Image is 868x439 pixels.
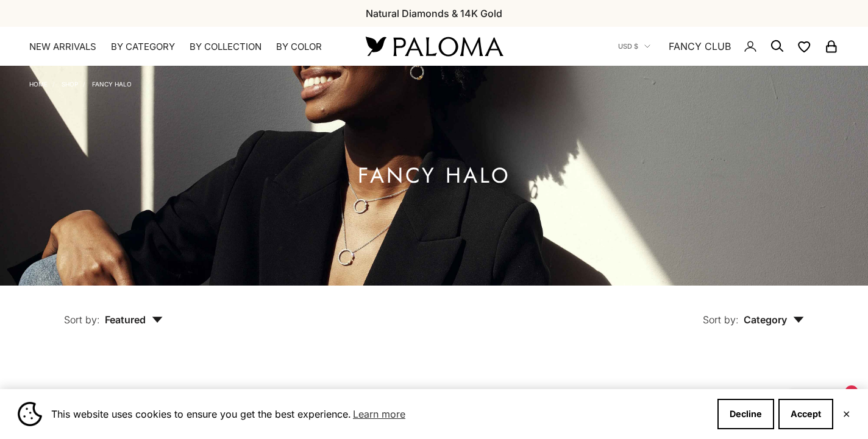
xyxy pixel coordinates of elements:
[105,314,163,326] span: Featured
[92,80,132,88] a: Fancy Halo
[276,41,322,53] summary: By Color
[703,314,739,326] span: Sort by:
[29,41,336,53] nav: Primary navigation
[717,399,774,429] button: Decline
[669,38,731,54] a: FANCY CLUB
[36,286,191,337] button: Sort by: Featured
[64,314,100,326] span: Sort by:
[744,314,804,326] span: Category
[62,80,78,88] a: Shop
[51,405,708,423] span: This website uses cookies to ensure you get the best experience.
[842,410,850,418] button: Close
[351,405,407,423] a: Learn more
[618,41,650,52] button: USD $
[618,27,839,66] nav: Secondary navigation
[358,168,511,183] h1: Fancy Halo
[111,41,175,53] summary: By Category
[618,41,638,52] span: USD $
[190,41,261,53] summary: By Collection
[675,286,832,337] button: Sort by: Category
[778,399,833,429] button: Accept
[29,41,96,53] a: NEW ARRIVALS
[29,80,48,88] a: Home
[18,402,42,426] img: Cookie banner
[366,5,502,21] p: Natural Diamonds & 14K Gold
[29,78,132,88] nav: Breadcrumb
